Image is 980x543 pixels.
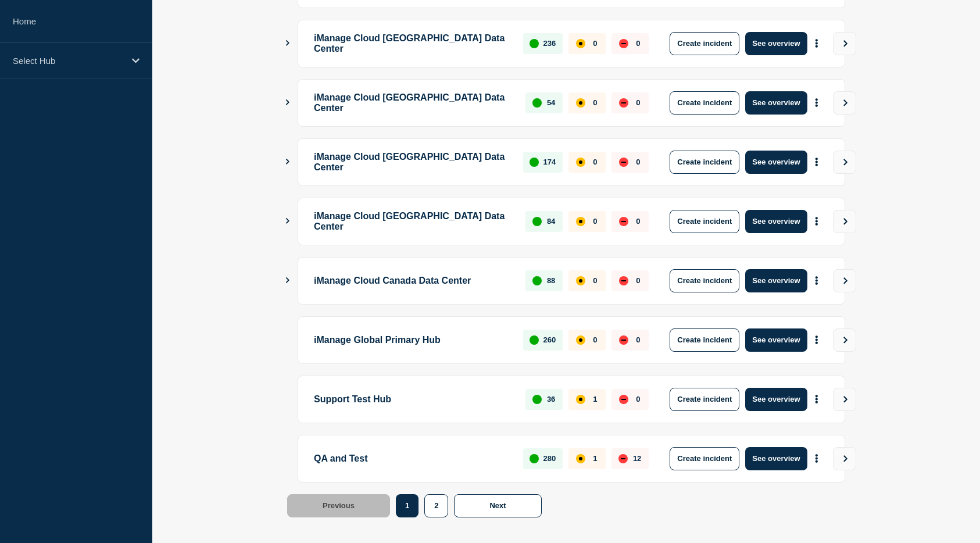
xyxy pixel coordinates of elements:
div: affected [576,158,585,167]
button: More actions [809,151,824,173]
p: 0 [593,276,597,285]
p: 12 [633,454,641,463]
div: affected [576,395,585,404]
button: More actions [809,270,824,291]
div: down [619,335,628,345]
span: Next [489,501,506,510]
button: 1 [396,494,419,517]
button: See overview [745,91,807,115]
p: 1 [593,454,597,463]
p: 0 [593,39,597,48]
button: More actions [809,388,824,410]
button: Create incident [670,210,739,233]
button: Previous [287,494,390,517]
button: See overview [745,151,807,174]
p: 280 [543,454,556,463]
div: up [532,276,542,285]
p: 0 [636,39,640,48]
div: up [532,217,542,226]
p: 236 [543,39,556,48]
div: down [619,39,628,48]
button: View [833,269,856,292]
div: down [619,217,628,226]
p: iManage Cloud [GEOGRAPHIC_DATA] Data Center [314,91,512,115]
p: 0 [593,98,597,107]
button: Create incident [670,388,739,411]
button: Create incident [670,328,739,352]
button: See overview [745,32,807,55]
button: More actions [809,448,824,469]
button: Create incident [670,151,739,174]
p: 0 [636,395,640,403]
p: 88 [547,276,555,285]
p: 0 [636,158,640,166]
button: View [833,210,856,233]
div: affected [576,276,585,285]
p: 0 [593,217,597,226]
p: 36 [547,395,555,403]
p: 0 [636,276,640,285]
button: Show Connected Hubs [285,217,291,226]
button: More actions [809,33,824,54]
p: 1 [593,395,597,403]
p: iManage Cloud [GEOGRAPHIC_DATA] Data Center [314,32,510,55]
button: More actions [809,210,824,232]
p: Support Test Hub [314,388,512,411]
div: affected [576,39,585,48]
button: See overview [745,447,807,470]
button: See overview [745,210,807,233]
button: Show Connected Hubs [285,39,291,48]
p: QA and Test [314,447,510,470]
button: Next [454,494,541,517]
button: View [833,328,856,352]
button: More actions [809,92,824,113]
p: iManage Cloud Canada Data Center [314,269,512,292]
p: iManage Cloud [GEOGRAPHIC_DATA] Data Center [314,151,510,174]
button: Show Connected Hubs [285,98,291,107]
button: Create incident [670,32,739,55]
button: Show Connected Hubs [285,276,291,285]
button: See overview [745,328,807,352]
button: 2 [424,494,448,517]
div: up [532,98,542,108]
button: View [833,447,856,470]
div: up [530,39,539,48]
button: More actions [809,329,824,351]
p: Select Hub [13,56,124,66]
button: View [833,388,856,411]
div: up [530,335,539,345]
div: up [530,454,539,463]
div: down [619,276,628,285]
div: affected [576,454,585,463]
p: iManage Global Primary Hub [314,328,510,352]
p: 0 [636,98,640,107]
button: View [833,91,856,115]
div: up [530,158,539,167]
div: down [619,98,628,108]
button: See overview [745,269,807,292]
p: 84 [547,217,555,226]
div: affected [576,335,585,345]
button: View [833,151,856,174]
button: Show Connected Hubs [285,158,291,166]
p: 0 [593,335,597,344]
p: 0 [636,335,640,344]
p: 0 [636,217,640,226]
p: iManage Cloud [GEOGRAPHIC_DATA] Data Center [314,210,512,233]
p: 54 [547,98,555,107]
div: down [619,158,628,167]
div: down [619,395,628,404]
button: Create incident [670,447,739,470]
button: Create incident [670,91,739,115]
div: down [618,454,628,463]
span: Previous [323,501,355,510]
div: affected [576,217,585,226]
button: View [833,32,856,55]
button: See overview [745,388,807,411]
p: 174 [543,158,556,166]
div: up [532,395,542,404]
button: Create incident [670,269,739,292]
div: affected [576,98,585,108]
p: 260 [543,335,556,344]
p: 0 [593,158,597,166]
